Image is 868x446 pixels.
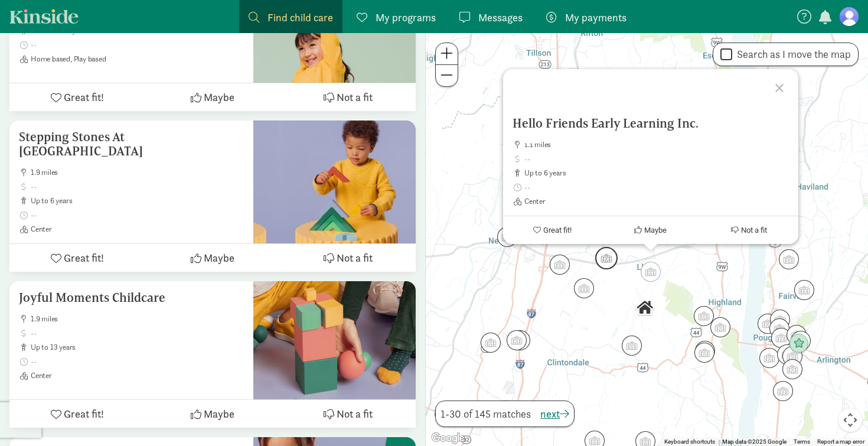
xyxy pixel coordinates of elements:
label: Search as I move the map [732,47,851,61]
div: Click to see details [782,359,802,379]
span: Not a fit [337,250,373,266]
span: My payments [565,9,626,25]
div: Click to see details [787,325,807,345]
span: Great fit! [543,226,571,235]
div: Click to see details [779,249,799,269]
button: Map camera controls [838,408,862,432]
span: Map data ©2025 Google [722,438,787,445]
button: Great fit! [9,83,145,111]
button: next [540,406,569,422]
span: Maybe [204,250,234,266]
div: Click to see details [595,247,618,269]
span: Great fit! [64,250,104,266]
div: Click to see details [507,330,527,350]
span: up to 13 years [31,343,244,352]
button: Maybe [601,216,700,244]
button: Maybe [145,400,280,428]
span: Not a fit [741,226,767,235]
button: Maybe [145,244,280,272]
img: Google [429,431,468,446]
span: Find child care [267,9,333,25]
span: up to 6 years [31,196,244,206]
div: Click to see details [791,331,811,351]
a: Kinside [9,9,79,24]
div: Click to see details [694,343,714,363]
div: Click to see details [769,318,789,338]
div: Click to see details [794,280,814,300]
span: Maybe [204,89,234,105]
div: Click to see details [641,262,661,282]
h5: Hello Friends Early Learning Inc. [513,116,789,131]
span: Messages [478,9,523,25]
button: Not a fit [700,216,798,244]
span: 1-30 of 145 matches [440,406,531,422]
div: Click to see details [695,341,715,361]
div: Click to see details [510,330,530,350]
div: Click to see details [771,328,791,348]
button: Maybe [145,83,280,111]
span: 1.1 miles [524,140,789,149]
span: Not a fit [337,89,373,105]
h5: Joyful Moments Childcare [19,291,244,305]
div: Click to see details [635,298,655,318]
button: Not a fit [280,400,416,428]
div: Click to see details [758,314,778,334]
div: Click to see details [777,344,797,364]
a: Report a map error [817,438,864,445]
div: Click to see details [550,255,570,275]
span: Center [31,224,244,234]
div: Click to see details [574,278,594,298]
div: Click to see details [694,306,714,326]
span: My programs [376,9,436,25]
div: Click to see details [497,227,517,247]
h5: Stepping Stones At [GEOGRAPHIC_DATA] [19,130,244,158]
span: Home based, Play based [31,54,244,64]
button: Keyboard shortcuts [664,438,715,446]
span: Maybe [204,406,234,422]
span: 1.9 miles [31,168,244,177]
button: Not a fit [280,244,416,272]
span: Great fit! [64,406,104,422]
span: Maybe [644,226,667,235]
div: Click to see details [710,317,730,337]
div: Click to see details [481,333,501,353]
span: Center [31,371,244,380]
a: Terms (opens in new tab) [794,438,810,445]
a: Open this area in Google Maps (opens a new window) [429,431,468,446]
span: Great fit! [64,89,104,105]
span: 1.9 miles [31,314,244,324]
button: Great fit! [9,400,145,428]
span: Not a fit [337,406,373,422]
button: Great fit! [9,244,145,272]
div: Click to see details [782,346,802,366]
div: Click to see details [770,310,790,330]
span: Center [524,197,789,206]
button: Not a fit [280,83,416,111]
div: Click to see details [773,381,793,401]
div: Click to see details [789,334,809,354]
div: Click to see details [759,348,779,368]
div: Click to see details [622,336,642,356]
span: up to 6 years [524,168,789,178]
button: Great fit! [503,216,602,244]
